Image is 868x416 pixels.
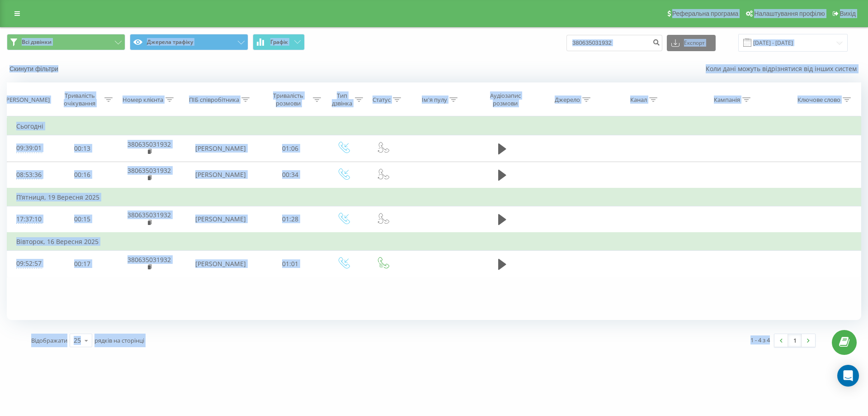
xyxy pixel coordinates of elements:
[31,336,67,344] span: Відображати
[127,140,171,148] a: 380635031932
[123,96,163,104] div: Номер клієнта
[253,34,305,50] button: Графік
[331,92,353,107] div: Тип дзвінка
[788,334,802,347] a: 1
[270,39,288,45] span: Графік
[16,139,40,157] div: 09:39:01
[184,162,257,188] td: [PERSON_NAME]
[49,206,115,233] td: 00:15
[265,92,311,107] div: Тривалість розмови
[184,206,257,233] td: [PERSON_NAME]
[667,35,716,51] button: Експорт
[189,96,239,104] div: ПІБ співробітника
[837,365,859,387] div: Open Intercom Messenger
[750,335,770,344] div: 1 - 4 з 4
[16,166,40,184] div: 08:53:36
[94,336,144,344] span: рядків на сторінці
[257,135,323,162] td: 01:06
[672,10,739,17] span: Реферальна програма
[49,251,115,277] td: 00:17
[566,35,662,51] input: Пошук за номером
[706,64,861,73] a: Коли дані можуть відрізнятися вiд інших систем
[714,96,740,104] div: Кампанія
[127,255,171,264] a: 380635031932
[184,135,257,162] td: [PERSON_NAME]
[127,210,171,219] a: 380635031932
[754,10,825,17] span: Налаштування профілю
[479,92,532,107] div: Аудіозапис розмови
[373,96,391,104] div: Статус
[22,38,52,46] span: Всі дзвінки
[555,96,580,104] div: Джерело
[16,210,40,228] div: 17:37:10
[7,233,861,251] td: Вівторок, 16 Вересня 2025
[257,251,323,277] td: 01:01
[422,96,447,104] div: Ім'я пулу
[49,162,115,188] td: 00:16
[130,34,248,50] button: Джерела трафіку
[127,166,171,175] a: 380635031932
[4,96,50,104] div: [PERSON_NAME]
[7,65,63,73] button: Скинути фільтри
[74,336,81,345] div: 25
[57,92,103,107] div: Тривалість очікування
[49,135,115,162] td: 00:13
[7,117,861,135] td: Сьогодні
[797,96,840,104] div: Ключове слово
[7,188,861,206] td: П’ятниця, 19 Вересня 2025
[16,255,40,273] div: 09:52:57
[184,251,257,277] td: [PERSON_NAME]
[840,10,856,17] span: Вихід
[630,96,647,104] div: Канал
[7,34,125,50] button: Всі дзвінки
[257,206,323,233] td: 01:28
[257,162,323,188] td: 00:34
